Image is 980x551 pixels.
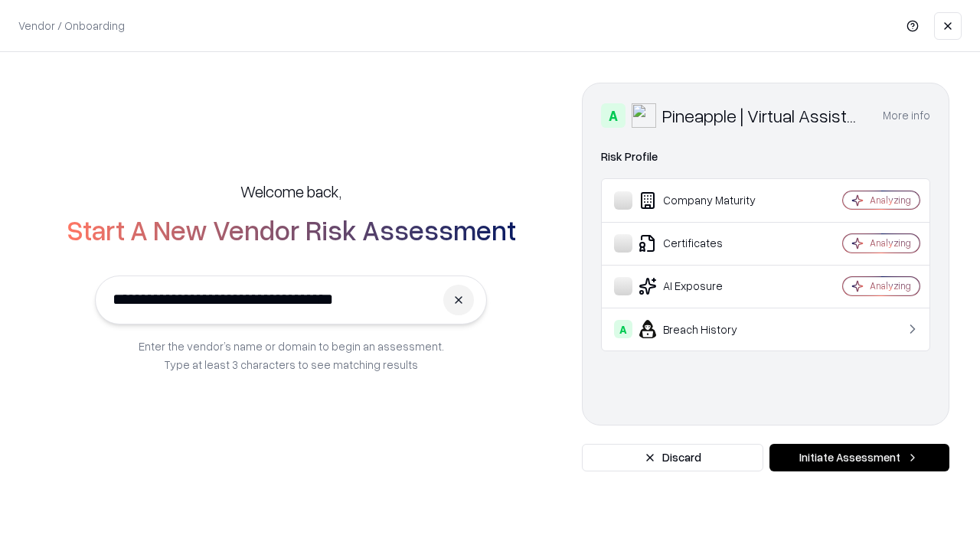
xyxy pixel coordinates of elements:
div: Analyzing [870,279,911,292]
div: Company Maturity [614,191,797,210]
div: Risk Profile [601,148,930,166]
h2: Start A New Vendor Risk Assessment [67,214,516,245]
h5: Welcome back, [240,181,341,202]
div: Certificates [614,234,797,253]
div: Breach History [614,320,797,338]
div: Pineapple | Virtual Assistant Agency [662,103,864,128]
p: Enter the vendor’s name or domain to begin an assessment. Type at least 3 characters to see match... [139,337,444,373]
p: Vendor / Onboarding [18,18,125,34]
img: Pineapple | Virtual Assistant Agency [632,103,656,128]
button: Discard [582,444,763,471]
div: A [601,103,626,128]
div: Analyzing [870,194,911,207]
div: A [614,320,632,338]
button: More info [883,102,930,129]
button: Initiate Assessment [769,444,949,471]
div: AI Exposure [614,277,797,295]
div: Analyzing [870,236,911,249]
